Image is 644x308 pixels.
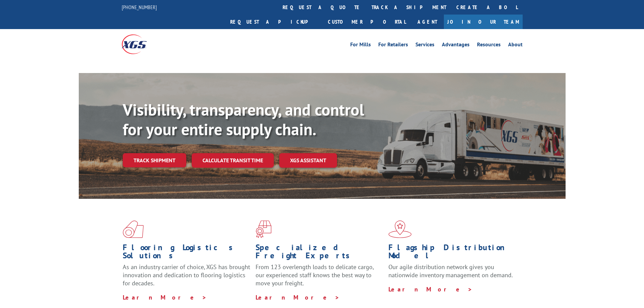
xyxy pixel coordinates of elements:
[123,153,186,167] a: Track shipment
[279,153,337,168] a: XGS ASSISTANT
[411,15,444,29] a: Agent
[388,263,513,279] span: Our agile distribution network gives you nationwide inventory management on demand.
[123,263,250,287] span: As an industry carrier of choice, XGS has brought innovation and dedication to flooring logistics...
[122,4,157,10] a: [PHONE_NUMBER]
[256,263,383,293] p: From 123 overlength loads to delicate cargo, our experienced staff knows the best way to move you...
[442,42,470,49] a: Advantages
[225,15,323,29] a: Request a pickup
[350,42,371,49] a: For Mills
[388,285,473,293] a: Learn More >
[378,42,408,49] a: For Retailers
[256,220,271,238] img: xgs-icon-focused-on-flooring-red
[323,15,411,29] a: Customer Portal
[256,293,340,301] a: Learn More >
[415,42,434,49] a: Services
[256,243,383,263] h1: Specialized Freight Experts
[123,293,207,301] a: Learn More >
[508,42,523,49] a: About
[477,42,501,49] a: Resources
[123,220,144,238] img: xgs-icon-total-supply-chain-intelligence-red
[388,243,516,263] h1: Flagship Distribution Model
[123,99,364,140] b: Visibility, transparency, and control for your entire supply chain.
[192,153,274,168] a: Calculate transit time
[444,15,523,29] a: Join Our Team
[123,243,251,263] h1: Flooring Logistics Solutions
[388,220,412,238] img: xgs-icon-flagship-distribution-model-red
